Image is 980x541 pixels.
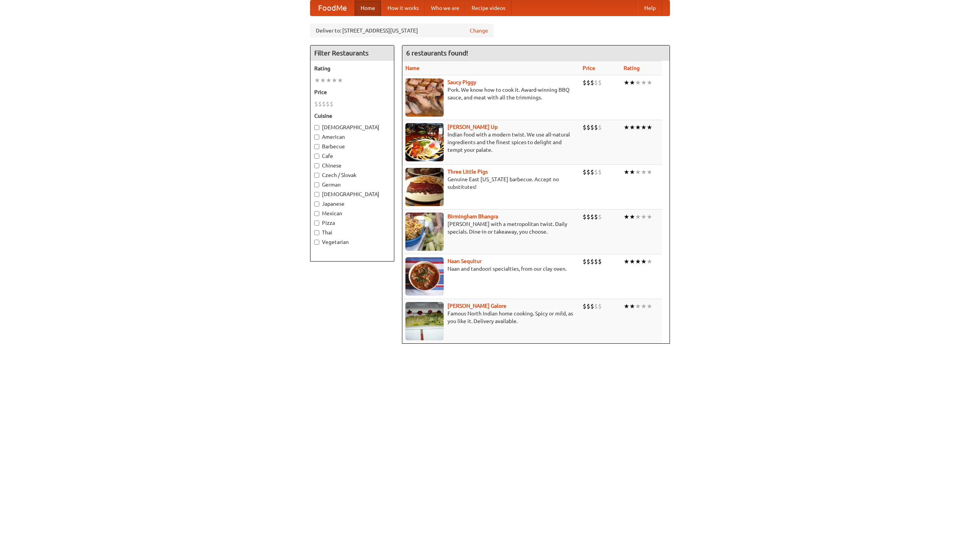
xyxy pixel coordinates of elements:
[322,100,326,108] li: $
[624,168,629,176] li: ★
[598,78,602,87] li: $
[638,0,662,16] a: Help
[629,78,635,87] li: ★
[448,303,506,309] a: [PERSON_NAME] Galore
[448,124,498,130] a: [PERSON_NAME] Up
[590,302,594,310] li: $
[624,123,629,132] li: ★
[647,257,652,266] li: ★
[314,133,390,141] label: American
[586,78,590,87] li: $
[590,257,594,266] li: $
[598,302,602,310] li: $
[641,78,647,87] li: ★
[590,123,594,132] li: $
[448,169,488,175] a: Three Little Pigs
[647,123,652,132] li: ★
[635,123,641,132] li: ★
[448,258,482,264] b: Naan Sequitur
[310,24,494,37] div: Deliver to: [STREET_ADDRESS][US_STATE]
[405,131,577,154] p: Indian food with a modern twist. We use all-natural ingredients and the finest spices to delight ...
[624,213,629,221] li: ★
[641,302,647,310] li: ★
[314,192,319,197] input: [DEMOGRAPHIC_DATA]
[314,181,390,188] label: German
[310,45,394,61] h4: Filter Restaurants
[405,168,444,206] img: littlepigs.jpg
[594,123,598,132] li: $
[598,213,602,221] li: $
[354,0,381,16] a: Home
[590,78,594,87] li: $
[314,221,319,226] input: Pizza
[314,152,390,160] label: Cafe
[314,230,319,235] input: Thai
[586,257,590,266] li: $
[586,302,590,310] li: $
[320,76,326,84] li: ★
[647,168,652,176] li: ★
[635,302,641,310] li: ★
[314,229,390,236] label: Thai
[314,123,390,131] label: [DEMOGRAPHIC_DATA]
[594,168,598,176] li: $
[318,100,322,108] li: $
[326,100,330,108] li: $
[314,200,390,208] label: Japanese
[641,257,647,266] li: ★
[405,86,577,101] p: Pork. We know how to cook it. Award-winning BBQ sauce, and meat with all the trimmings.
[310,0,354,16] a: FoodMe
[425,0,465,16] a: Who we are
[624,78,629,87] li: ★
[314,211,319,216] input: Mexican
[314,210,390,217] label: Mexican
[629,302,635,310] li: ★
[594,213,598,221] li: $
[635,257,641,266] li: ★
[314,65,390,72] h5: Rating
[314,143,390,150] label: Barbecue
[635,168,641,176] li: ★
[586,213,590,221] li: $
[586,168,590,176] li: $
[629,213,635,221] li: ★
[629,257,635,266] li: ★
[624,257,629,266] li: ★
[405,65,420,71] a: Name
[405,78,444,117] img: saucy.jpg
[598,123,602,132] li: $
[314,154,319,159] input: Cafe
[326,76,332,84] li: ★
[314,219,390,227] label: Pizza
[381,0,425,16] a: How it works
[448,79,476,85] a: Saucy Piggy
[641,123,647,132] li: ★
[314,171,390,179] label: Czech / Slovak
[583,302,586,310] li: $
[598,168,602,176] li: $
[406,49,468,57] ng-pluralize: 6 restaurants found!
[448,213,498,219] b: Birmingham Bhangra
[583,123,586,132] li: $
[470,27,488,34] a: Change
[405,175,577,191] p: Genuine East [US_STATE] barbecue. Accept no substitutes!
[590,168,594,176] li: $
[314,135,319,140] input: American
[465,0,511,16] a: Recipe videos
[314,173,319,178] input: Czech / Slovak
[594,78,598,87] li: $
[314,182,319,187] input: German
[635,213,641,221] li: ★
[635,78,641,87] li: ★
[314,76,320,84] li: ★
[647,302,652,310] li: ★
[583,65,595,71] a: Price
[641,168,647,176] li: ★
[314,144,319,149] input: Barbecue
[405,123,444,161] img: curryup.jpg
[641,213,647,221] li: ★
[314,88,390,96] h5: Price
